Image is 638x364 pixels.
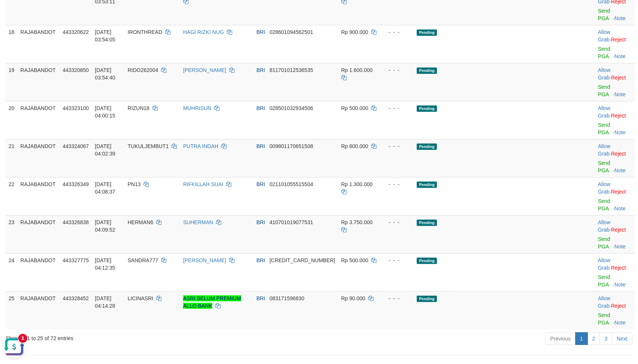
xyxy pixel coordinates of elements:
[128,219,153,225] span: HERMAN6
[417,182,437,188] span: Pending
[611,189,626,195] a: Reject
[6,25,18,63] td: 18
[63,295,89,301] span: 443328452
[183,29,224,35] a: HAGI RIZKI NUG
[598,219,611,233] span: ·
[6,101,18,139] td: 20
[341,219,373,225] span: Rp 3.750.000
[269,143,313,149] span: Copy 009801170651508 to clipboard
[382,181,411,188] div: - - -
[256,295,265,301] span: BRI
[595,63,635,101] td: ·
[382,104,411,112] div: - - -
[18,1,27,10] div: new message indicator
[63,181,89,187] span: 443326349
[18,25,60,63] td: RAJABANDOT
[6,291,18,329] td: 25
[95,67,115,81] span: [DATE] 03:54:40
[598,295,610,309] a: Allow Grab
[63,29,89,35] span: 443320622
[95,219,115,233] span: [DATE] 04:09:52
[341,257,368,263] span: Rp 500.000
[598,219,610,233] a: Allow Grab
[183,67,226,73] a: [PERSON_NAME]
[256,105,265,111] span: BRI
[598,295,611,309] span: ·
[598,46,610,59] a: Send PGA
[63,257,89,263] span: 443327775
[595,25,635,63] td: ·
[18,291,60,329] td: RAJABANDOT
[598,181,611,195] span: ·
[595,253,635,291] td: ·
[95,181,115,195] span: [DATE] 04:08:37
[598,29,611,43] span: ·
[588,332,600,345] a: 2
[598,67,611,81] span: ·
[595,291,635,329] td: ·
[256,257,265,263] span: BRI
[18,63,60,101] td: RAJABANDOT
[128,295,153,301] span: LICINASRI
[63,143,89,149] span: 443324067
[598,312,610,326] a: Send PGA
[95,295,115,309] span: [DATE] 04:14:28
[598,257,610,271] a: Allow Grab
[256,29,265,35] span: BRI
[598,274,610,288] a: Send PGA
[95,143,115,157] span: [DATE] 04:02:39
[256,181,265,187] span: BRI
[341,29,368,35] span: Rp 900.000
[598,143,610,157] a: Allow Grab
[611,113,626,119] a: Reject
[598,143,611,157] span: ·
[341,143,368,149] span: Rp 600.000
[598,29,610,43] a: Allow Grab
[341,181,373,187] span: Rp 1.300.000
[128,143,169,149] span: TUKULJEMBUT1
[417,296,437,302] span: Pending
[598,236,610,250] a: Send PGA
[614,320,626,326] a: Note
[417,220,437,226] span: Pending
[417,106,437,112] span: Pending
[95,257,115,271] span: [DATE] 04:12:35
[595,101,635,139] td: ·
[95,105,115,119] span: [DATE] 04:00:15
[598,181,610,195] a: Allow Grab
[598,160,610,173] a: Send PGA
[598,198,610,211] a: Send PGA
[600,332,612,345] a: 3
[18,253,60,291] td: RAJABANDOT
[269,181,313,187] span: Copy 021101055515504 to clipboard
[18,139,60,177] td: RAJABANDOT
[269,105,313,111] span: Copy 028501032934506 to clipboard
[128,257,158,263] span: SANDRA777
[417,144,437,150] span: Pending
[183,143,218,149] a: PUTRA INDAH
[598,257,611,271] span: ·
[382,257,411,264] div: - - -
[611,75,626,81] a: Reject
[417,29,437,36] span: Pending
[18,215,60,253] td: RAJABANDOT
[341,105,368,111] span: Rp 500.000
[183,295,241,309] a: ASRI BELUM PREMIUM ALLO BANK
[128,29,163,35] span: IRONTHREAD
[63,105,89,111] span: 443323100
[614,282,626,288] a: Note
[598,8,610,21] a: Send PGA
[598,67,610,81] a: Allow Grab
[612,332,632,345] a: Next
[614,244,626,250] a: Note
[95,29,115,43] span: [DATE] 03:54:05
[595,177,635,215] td: ·
[341,295,366,301] span: Rp 90.000
[598,84,610,97] a: Send PGA
[611,151,626,157] a: Reject
[183,105,211,111] a: MUHRISUN
[63,219,89,225] span: 443326838
[256,219,265,225] span: BRI
[128,181,141,187] span: PN13
[18,177,60,215] td: RAJABANDOT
